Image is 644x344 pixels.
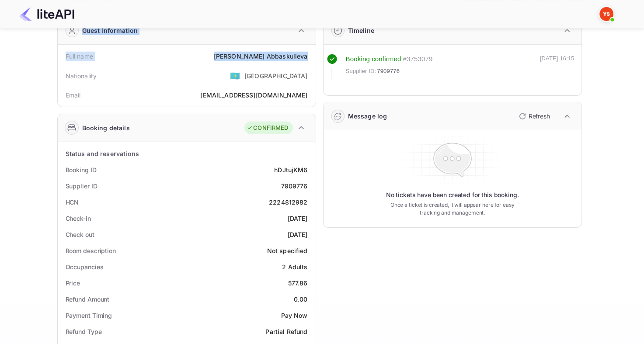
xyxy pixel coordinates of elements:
[66,149,139,158] div: Status and reservations
[230,68,240,83] span: United States
[66,230,94,239] div: Check out
[346,54,401,64] div: Booking confirmed
[247,124,288,132] div: CONFIRMED
[529,111,550,121] p: Refresh
[514,109,553,123] button: Refresh
[403,54,432,64] div: # 3753079
[377,67,400,76] span: 7909776
[66,246,116,255] div: Room description
[281,181,307,191] div: 7909776
[346,67,376,76] span: Supplier ID:
[294,295,308,304] div: 0.00
[348,26,374,35] div: Timeline
[288,278,308,288] div: 577.86
[66,278,80,288] div: Price
[66,295,110,304] div: Refund Amount
[66,198,79,207] div: HCN
[265,327,307,336] div: Partial Refund
[66,181,97,191] div: Supplier ID
[383,201,522,217] p: Once a ticket is created, it will appear here for easy tracking and management.
[540,54,574,80] div: [DATE] 16:15
[66,90,81,100] div: Email
[66,71,97,80] div: Nationality
[282,262,307,271] div: 2 Adults
[599,7,613,21] img: Yandex Support
[66,52,93,61] div: Full name
[66,311,112,320] div: Payment Timing
[82,26,138,35] div: Guest information
[82,123,130,132] div: Booking details
[386,191,519,199] p: No tickets have been created for this booking.
[66,262,104,271] div: Occupancies
[269,198,308,207] div: 2224812982
[66,165,97,174] div: Booking ID
[281,311,307,320] div: Pay Now
[214,52,308,61] div: [PERSON_NAME] Abbaskulieva
[288,214,308,223] div: [DATE]
[244,71,308,80] div: [GEOGRAPHIC_DATA]
[19,7,74,21] img: LiteAPI Logo
[267,246,308,255] div: Not specified
[274,165,307,174] div: hDJtujKM6
[288,230,308,239] div: [DATE]
[66,327,102,336] div: Refund Type
[200,90,307,100] div: [EMAIL_ADDRESS][DOMAIN_NAME]
[348,111,387,121] div: Message log
[66,214,91,223] div: Check-in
